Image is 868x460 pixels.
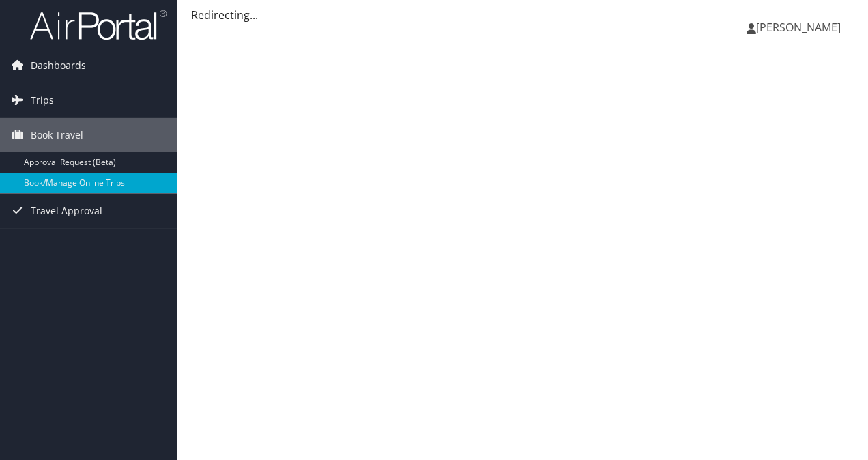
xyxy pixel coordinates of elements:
[191,7,854,23] div: Redirecting...
[747,7,854,48] a: [PERSON_NAME]
[31,118,83,152] span: Book Travel
[31,48,86,83] span: Dashboards
[756,20,841,35] span: [PERSON_NAME]
[31,83,54,117] span: Trips
[31,194,102,228] span: Travel Approval
[30,9,167,41] img: airportal-logo.png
